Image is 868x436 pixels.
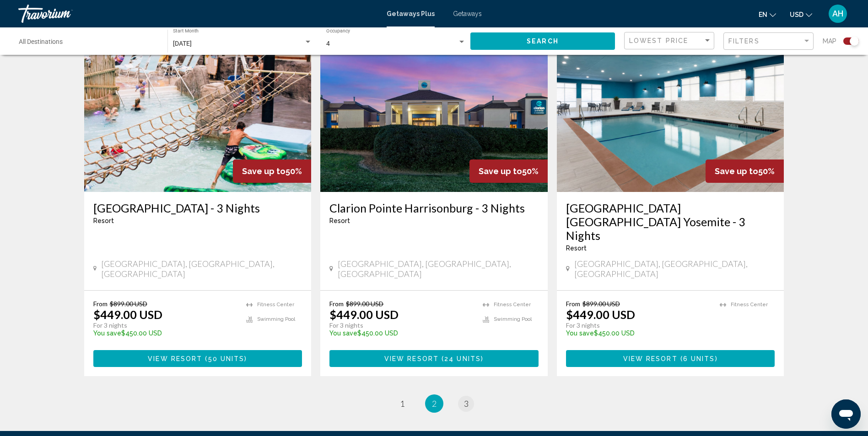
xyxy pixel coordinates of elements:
span: Lowest Price [629,37,688,44]
span: Save up to [715,166,758,176]
a: Clarion Pointe Harrisonburg - 3 Nights [329,201,539,215]
a: Travorium [18,5,377,23]
span: 50 units [208,355,245,362]
p: For 3 nights [93,321,237,330]
p: $449.00 USD [93,308,162,321]
div: 50% [233,160,311,183]
p: $449.00 USD [566,308,635,321]
span: You save [329,330,357,337]
span: ( ) [439,355,484,362]
span: Save up to [242,166,286,176]
p: $450.00 USD [93,330,237,337]
span: [DATE] [173,40,192,47]
button: View Resort(24 units) [329,350,539,367]
span: ( ) [678,355,718,362]
img: S183O01X.jpg [84,46,312,192]
button: View Resort(50 units) [93,350,302,367]
span: Fitness Center [257,302,294,308]
button: Filter [723,32,814,51]
span: $899.00 USD [110,300,147,308]
span: [GEOGRAPHIC_DATA], [GEOGRAPHIC_DATA], [GEOGRAPHIC_DATA] [338,259,539,279]
div: 50% [469,160,548,183]
span: 3 [464,399,469,409]
p: For 3 nights [329,321,474,330]
a: [GEOGRAPHIC_DATA] - 3 Nights [93,201,302,215]
p: $450.00 USD [566,330,711,337]
a: Getaways Plus [387,10,435,17]
img: RX42O01X.jpg [557,46,784,192]
span: View Resort [148,355,202,362]
span: Swimming Pool [257,316,295,322]
span: $899.00 USD [582,300,620,308]
span: AH [832,9,843,18]
span: Filters [728,37,760,45]
span: USD [790,11,803,18]
p: $449.00 USD [329,308,399,321]
a: [GEOGRAPHIC_DATA] [GEOGRAPHIC_DATA] Yosemite - 3 Nights [566,201,775,242]
span: Resort [566,245,587,252]
span: en [759,11,767,18]
button: Change language [759,8,776,21]
span: From [329,300,344,308]
span: Search [527,38,559,45]
span: [GEOGRAPHIC_DATA], [GEOGRAPHIC_DATA], [GEOGRAPHIC_DATA] [101,259,302,279]
div: 50% [706,160,784,183]
span: $899.00 USD [346,300,383,308]
a: Getaways [453,10,482,17]
span: 4 [326,40,330,47]
button: View Resort(6 units) [566,350,775,367]
span: Fitness Center [494,302,531,308]
span: 2 [432,399,437,409]
span: 24 units [444,355,481,362]
span: From [93,300,108,308]
span: ( ) [202,355,247,362]
span: Swimming Pool [494,316,532,322]
span: You save [93,330,121,337]
span: 1 [400,399,404,409]
button: User Menu [826,4,850,23]
span: 6 units [683,355,715,362]
span: Resort [329,217,350,224]
span: Resort [93,217,114,224]
span: You save [566,330,594,337]
p: For 3 nights [566,321,711,330]
img: RX04E01X.jpg [320,46,548,192]
span: Save up to [479,166,522,176]
button: Change currency [790,8,812,21]
span: [GEOGRAPHIC_DATA], [GEOGRAPHIC_DATA], [GEOGRAPHIC_DATA] [574,259,775,279]
span: From [566,300,580,308]
mat-select: Sort by [629,37,712,45]
p: $450.00 USD [329,330,474,337]
span: Fitness Center [731,302,768,308]
span: Map [823,35,836,48]
button: Search [470,32,615,49]
ul: Pagination [84,394,784,413]
span: View Resort [384,355,439,362]
span: View Resort [623,355,678,362]
iframe: Button to launch messaging window [831,399,861,429]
